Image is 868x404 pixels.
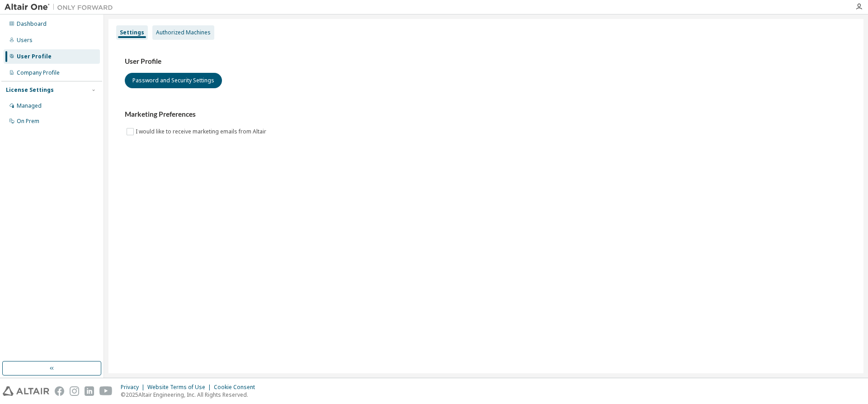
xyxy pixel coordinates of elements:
div: Managed [17,102,42,109]
label: I would like to receive marketing emails from Altair [136,126,268,137]
img: altair_logo.svg [3,386,49,396]
div: Dashboard [17,20,47,28]
div: Privacy [121,384,147,391]
img: instagram.svg [70,386,79,396]
img: youtube.svg [99,386,113,396]
button: Password and Security Settings [125,73,222,88]
img: Altair One [5,3,118,12]
img: linkedin.svg [85,386,94,396]
div: Authorized Machines [156,29,211,36]
div: Website Terms of Use [147,384,214,391]
div: On Prem [17,118,39,125]
h3: Marketing Preferences [125,110,847,119]
div: Cookie Consent [214,384,260,391]
div: User Profile [17,53,52,60]
div: Company Profile [17,69,60,76]
p: © 2025 Altair Engineering, Inc. All Rights Reserved. [121,391,260,399]
div: Settings [120,29,144,36]
h3: User Profile [125,57,847,66]
div: Users [17,37,33,44]
img: facebook.svg [55,386,64,396]
div: License Settings [6,86,54,94]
